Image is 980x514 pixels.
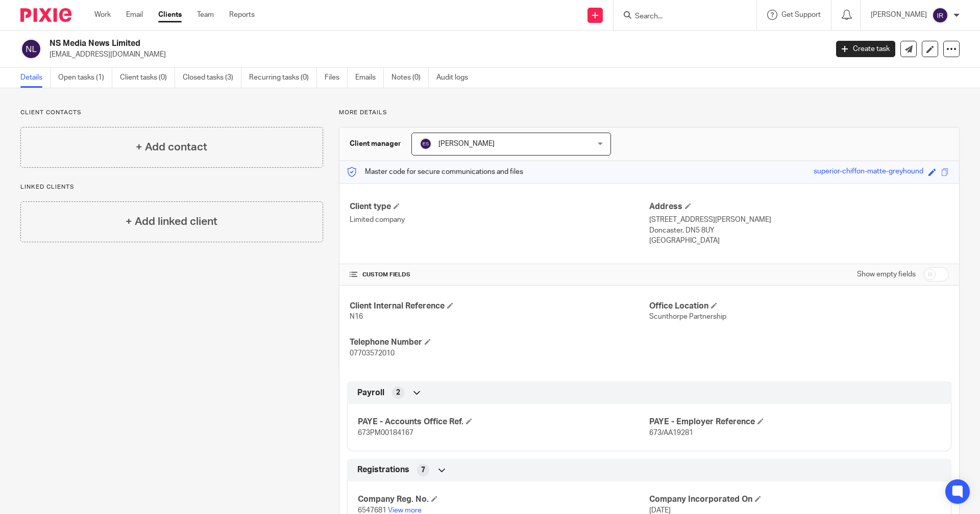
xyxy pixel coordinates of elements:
[350,215,649,225] p: Limited company
[126,10,143,20] a: Email
[358,507,386,514] span: 6547681
[20,8,71,22] img: Pixie
[20,183,323,191] p: Linked clients
[358,417,649,427] h4: PAYE - Accounts Office Ref.
[94,10,111,20] a: Work
[20,109,323,117] p: Client contacts
[420,138,432,150] img: svg%3E
[358,429,413,436] span: 673PM00184167
[325,68,348,88] a: Files
[634,12,726,21] input: Search
[649,507,671,514] span: [DATE]
[50,38,667,49] h2: NS Media News Limited
[649,301,949,312] h4: Office Location
[649,215,949,225] p: [STREET_ADDRESS][PERSON_NAME]
[388,507,422,514] a: View more
[436,68,476,88] a: Audit logs
[649,494,941,505] h4: Company Incorporated On
[350,301,649,312] h4: Client Internal Reference
[649,429,693,436] span: 673/AA19281
[814,166,923,178] div: superior-chiffon-matte-greyhound
[358,494,649,505] h4: Company Reg. No.
[357,465,409,475] span: Registrations
[58,68,112,88] a: Open tasks (1)
[350,139,401,149] h3: Client manager
[836,41,895,57] a: Create task
[350,350,395,357] span: 07703572010
[649,313,726,320] span: Scunthorpe Partnership
[50,49,821,60] p: [EMAIL_ADDRESS][DOMAIN_NAME]
[857,269,916,279] label: Show empty fields
[20,38,42,60] img: svg%3E
[126,214,217,229] h4: + Add linked client
[396,388,400,398] span: 2
[649,417,941,427] h4: PAYE - Employer Reference
[183,68,241,88] a: Closed tasks (3)
[350,201,649,212] h4: Client type
[391,68,429,88] a: Notes (0)
[136,139,207,155] h4: + Add contact
[350,271,649,279] h4: CUSTOM FIELDS
[197,10,214,20] a: Team
[249,68,317,88] a: Recurring tasks (0)
[871,10,927,20] p: [PERSON_NAME]
[347,167,523,177] p: Master code for secure communications and files
[932,7,948,23] img: svg%3E
[350,313,363,320] span: N16
[438,140,495,147] span: [PERSON_NAME]
[120,68,175,88] a: Client tasks (0)
[350,337,649,348] h4: Telephone Number
[649,236,949,246] p: [GEOGRAPHIC_DATA]
[421,465,425,475] span: 7
[649,201,949,212] h4: Address
[649,225,949,236] p: Doncaster, DN5 8UY
[229,10,255,20] a: Reports
[20,68,51,88] a: Details
[781,11,821,18] span: Get Support
[158,10,182,20] a: Clients
[357,388,384,398] span: Payroll
[355,68,384,88] a: Emails
[339,109,960,117] p: More details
